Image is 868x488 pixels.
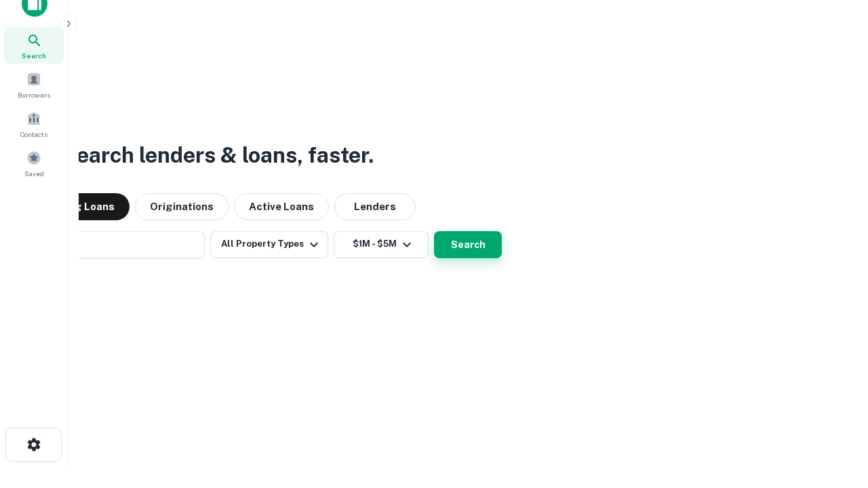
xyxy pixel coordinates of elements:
[22,50,46,61] span: Search
[62,139,374,171] h3: Search lenders & loans, faster.
[4,145,64,182] a: Saved
[334,231,429,258] button: $1M - $5M
[434,231,502,258] button: Search
[4,27,64,64] a: Search
[334,193,416,220] button: Lenders
[4,66,64,103] a: Borrowers
[210,231,328,258] button: All Property Types
[4,106,64,142] a: Contacts
[18,89,50,100] span: Borrowers
[20,129,47,140] span: Contacts
[135,193,229,220] button: Originations
[24,168,44,179] span: Saved
[800,336,868,401] iframe: Chat Widget
[234,193,329,220] button: Active Loans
